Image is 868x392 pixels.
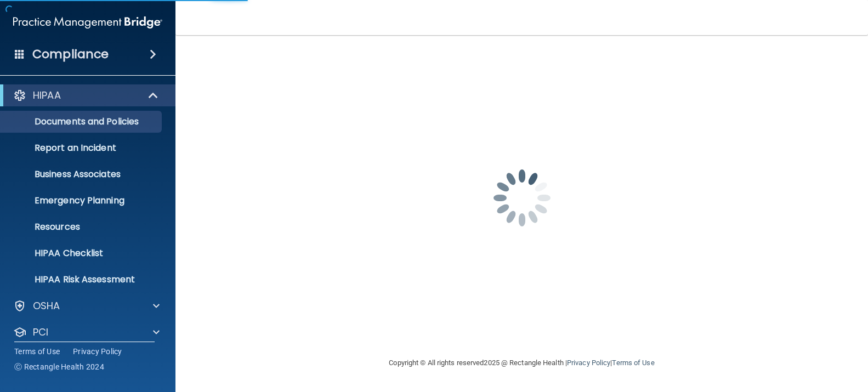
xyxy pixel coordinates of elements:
[32,47,109,62] h4: Compliance
[322,345,722,380] div: Copyright © All rights reserved 2025 @ Rectangle Health | |
[567,359,610,367] a: Privacy Policy
[33,299,60,313] p: OSHA
[7,143,157,154] p: Report an Incident
[7,221,157,232] p: Resources
[14,361,104,372] span: Ⓒ Rectangle Health 2024
[73,346,122,357] a: Privacy Policy
[7,195,157,206] p: Emergency Planning
[7,116,157,127] p: Documents and Policies
[13,326,160,339] a: PCI
[467,143,577,253] img: spinner.e123f6fc.gif
[13,299,160,313] a: OSHA
[7,274,157,285] p: HIPAA Risk Assessment
[7,169,157,180] p: Business Associates
[13,12,162,33] img: PMB logo
[33,326,48,339] p: PCI
[14,346,60,357] a: Terms of Use
[7,248,157,259] p: HIPAA Checklist
[612,359,654,367] a: Terms of Use
[33,89,61,102] p: HIPAA
[13,89,159,102] a: HIPAA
